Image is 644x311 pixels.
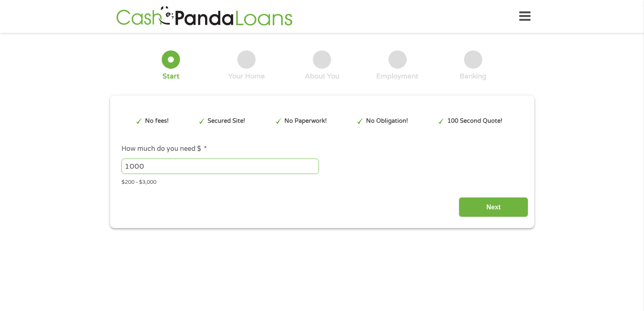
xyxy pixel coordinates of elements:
p: Secured Site! [208,117,245,126]
p: No Obligation! [366,117,408,126]
div: $200 - $3,000 [121,176,522,187]
p: No fees! [145,117,169,126]
div: About You [305,72,339,81]
p: 100 Second Quote! [447,117,502,126]
p: No Paperwork! [284,117,327,126]
label: How much do you need $ [121,145,207,153]
div: Your Home [228,72,265,81]
div: Employment [376,72,418,81]
input: Next [459,197,528,217]
div: Banking [460,72,486,81]
img: GetLoanNow Logo [114,5,295,28]
div: Start [163,72,180,81]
